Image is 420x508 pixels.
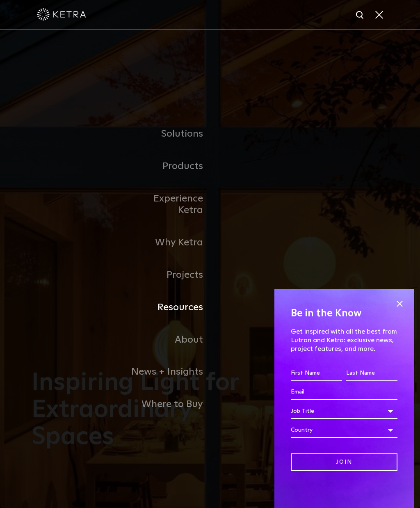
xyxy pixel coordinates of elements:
p: Get inspired with all the best from Lutron and Ketra: exclusive news, project features, and more. [291,327,397,353]
a: Where to Buy [126,388,210,421]
img: search icon [355,10,365,21]
a: Resources [126,291,210,324]
a: About [126,324,210,356]
div: Navigation Menu [126,118,294,421]
a: Experience Ketra [126,183,210,227]
a: Solutions [126,118,210,150]
a: Why Ketra [126,227,210,259]
a: Products [126,150,210,183]
div: Country [291,422,397,438]
input: Last Name [346,366,397,381]
input: First Name [291,366,342,381]
h4: Be in the Know [291,306,397,321]
div: Job Title [291,403,397,419]
a: News + Insights [126,356,210,388]
img: ketra-logo-2019-white [37,8,86,21]
input: Join [291,453,397,471]
a: Projects [126,259,210,291]
input: Email [291,384,397,400]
